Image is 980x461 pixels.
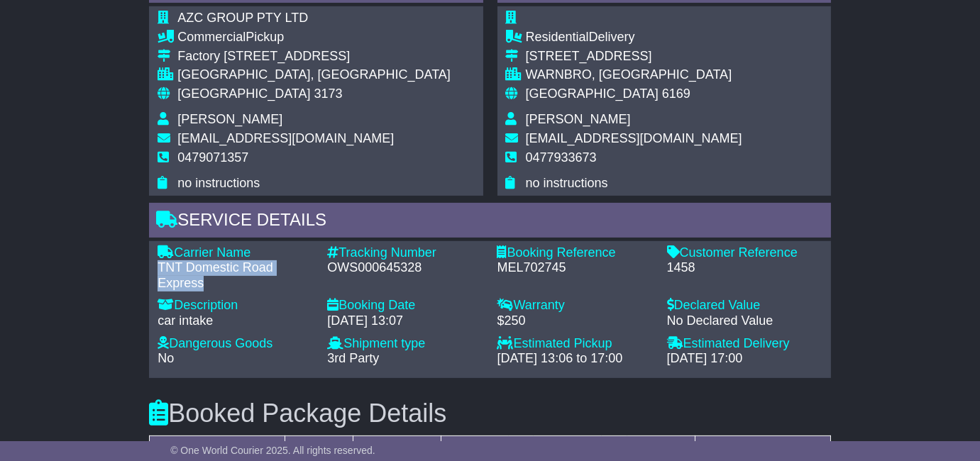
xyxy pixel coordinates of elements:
[526,30,742,45] div: Delivery
[327,245,483,261] div: Tracking Number
[327,298,483,313] div: Booking Date
[497,336,652,352] div: Estimated Pickup
[177,30,246,44] span: Commercial
[526,67,742,83] div: WARNBRO, [GEOGRAPHIC_DATA]
[158,245,313,261] div: Carrier Name
[667,351,822,367] div: [DATE] 17:00
[170,445,375,456] span: © One World Courier 2025. All rights reserved.
[177,67,451,83] div: [GEOGRAPHIC_DATA], [GEOGRAPHIC_DATA]
[158,336,313,352] div: Dangerous Goods
[149,399,831,428] h3: Booked Package Details
[526,150,597,165] span: 0477933673
[177,11,308,25] span: AZC GROUP PTY LTD
[327,260,483,276] div: OWS000645328
[158,313,313,329] div: car intake
[177,30,451,45] div: Pickup
[667,313,822,329] div: No Declared Value
[497,245,652,261] div: Booking Reference
[667,245,822,261] div: Customer Reference
[327,313,483,329] div: [DATE] 13:07
[327,336,483,352] div: Shipment type
[526,87,659,101] span: [GEOGRAPHIC_DATA]
[158,298,313,313] div: Description
[497,313,652,329] div: $250
[497,298,652,313] div: Warranty
[177,150,248,165] span: 0479071357
[667,260,822,276] div: 1458
[497,351,652,367] div: [DATE] 13:06 to 17:00
[526,131,742,145] span: [EMAIL_ADDRESS][DOMAIN_NAME]
[177,176,260,190] span: no instructions
[662,87,690,101] span: 6169
[149,203,831,241] div: Service Details
[526,176,608,190] span: no instructions
[327,351,379,365] span: 3rd Party
[177,49,451,65] div: Factory [STREET_ADDRESS]
[177,112,282,126] span: [PERSON_NAME]
[177,87,310,101] span: [GEOGRAPHIC_DATA]
[526,30,589,44] span: Residential
[526,49,742,65] div: [STREET_ADDRESS]
[177,131,394,145] span: [EMAIL_ADDRESS][DOMAIN_NAME]
[314,87,343,101] span: 3173
[158,351,174,365] span: No
[158,260,313,291] div: TNT Domestic Road Express
[667,298,822,313] div: Declared Value
[526,112,631,126] span: [PERSON_NAME]
[667,336,822,352] div: Estimated Delivery
[497,260,652,276] div: MEL702745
